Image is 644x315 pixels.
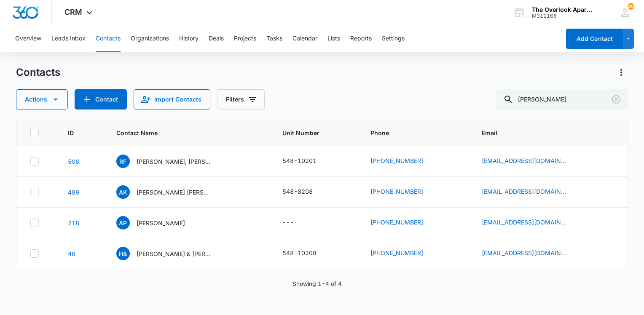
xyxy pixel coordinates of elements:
button: Organizations [131,25,169,52]
a: [EMAIL_ADDRESS][DOMAIN_NAME] [482,187,566,196]
button: Reports [350,25,372,52]
button: Add Contact [566,29,623,49]
div: account name [532,6,593,13]
p: [PERSON_NAME] [137,219,185,227]
button: Lists [327,25,340,52]
span: RF [116,155,130,168]
div: notifications count [628,3,634,10]
span: AK [116,185,130,199]
span: Email [482,128,601,137]
button: Contacts [96,25,121,52]
div: Phone - (417) 847-7571 - Select to Edit Field [370,248,438,259]
p: [PERSON_NAME] & [PERSON_NAME] [137,249,212,258]
div: Contact Name - Rogelio Flores Soto, David Dehuma Ramirez, Pablo Botello Suarez & Antonio Rojas Co... [116,155,228,168]
div: 548-10201 [282,156,317,165]
div: Unit Number - 548-10201 - Select to Edit Field [282,156,332,166]
div: Email - annielv19@gmail.com - Select to Edit Field [482,218,581,228]
h1: Contacts [16,66,60,79]
button: Overview [15,25,41,52]
div: account id [532,13,593,19]
div: Unit Number - 548-8208 - Select to Edit Field [282,187,328,197]
div: Email - roge011490@gmail.com - Select to Edit Field [482,156,581,166]
span: Phone [370,128,449,137]
a: Navigate to contact details page for Rogelio Flores Soto, David Dehuma Ramirez, Pablo Botello Sua... [68,158,79,165]
button: Import Contacts [134,89,210,109]
div: Contact Name - Allison K. Vogel Eric D. Vogel & Diane Guthrie - Select to Edit Field [116,185,228,199]
a: Navigate to contact details page for Hannah & Jonathan Mogle [68,250,75,257]
a: [PHONE_NUMBER] [370,248,423,257]
span: CRM [64,8,82,16]
button: Actions [16,89,68,109]
a: [PHONE_NUMBER] [370,187,423,196]
button: Filters [217,89,265,109]
div: Unit Number - - Select to Edit Field [282,218,309,228]
span: 20 [628,3,634,10]
div: Phone - (720) 692-9848 - Select to Edit Field [370,156,438,166]
p: [PERSON_NAME] [PERSON_NAME] & [PERSON_NAME] [137,188,212,197]
button: Projects [234,25,256,52]
a: [PHONE_NUMBER] [370,156,423,165]
div: 548-8208 [282,187,313,196]
a: Navigate to contact details page for Allison K. Vogel Eric D. Vogel & Diane Guthrie [68,189,79,196]
a: [EMAIL_ADDRESS][DOMAIN_NAME] [482,218,566,227]
div: Email - akellyv13@gmail.com - Select to Edit Field [482,187,581,197]
button: Clear [609,93,623,106]
div: Contact Name - Annie Pettijohn - Select to Edit Field [116,216,200,230]
a: [EMAIL_ADDRESS][DOMAIN_NAME] [482,156,566,165]
span: AP [116,216,130,230]
a: Navigate to contact details page for Annie Pettijohn [68,219,79,227]
p: [PERSON_NAME], [PERSON_NAME], [PERSON_NAME] & [PERSON_NAME] [137,157,212,166]
div: Phone - (970) 227-9352 - Select to Edit Field [370,218,438,228]
div: 548-10208 [282,248,317,257]
p: Showing 1-4 of 4 [292,279,342,288]
button: Add Contact [75,89,127,109]
span: Contact Name [116,128,250,137]
button: Tasks [266,25,282,52]
div: Contact Name - Hannah & Jonathan Mogle - Select to Edit Field [116,247,228,260]
button: History [179,25,199,52]
span: Unit Number [282,128,350,137]
div: Unit Number - 548-10208 - Select to Edit Field [282,248,332,259]
button: Actions [614,66,628,79]
button: Deals [209,25,224,52]
button: Settings [382,25,405,52]
div: Email - HMOGLE07@GMAIL.COM - Select to Edit Field [482,248,581,259]
button: Calendar [292,25,317,52]
span: H& [116,247,130,260]
span: ID [68,128,84,137]
input: Search Contacts [496,89,628,109]
div: Phone - (330) 507-0402 - Select to Edit Field [370,187,438,197]
a: [EMAIL_ADDRESS][DOMAIN_NAME] [482,248,566,257]
button: Leads Inbox [51,25,86,52]
a: [PHONE_NUMBER] [370,218,423,227]
div: --- [282,218,294,228]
